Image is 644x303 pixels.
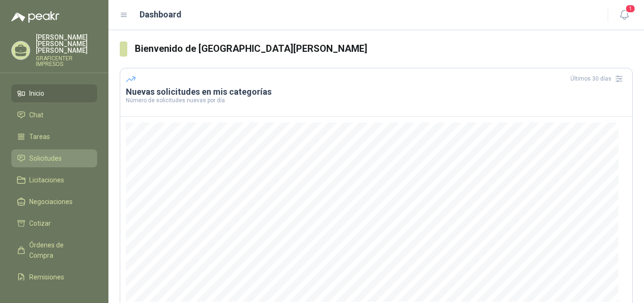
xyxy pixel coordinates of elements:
[29,110,43,120] span: Chat
[29,131,50,142] span: Tareas
[140,8,182,21] h1: Dashboard
[29,218,51,229] span: Cotizar
[135,41,633,56] h3: Bienvenido de [GEOGRAPHIC_DATA][PERSON_NAME]
[126,98,627,103] p: Número de solicitudes nuevas por día
[11,84,97,102] a: Inicio
[11,128,97,146] a: Tareas
[29,197,73,207] span: Negociaciones
[29,153,62,164] span: Solicitudes
[29,88,44,98] span: Inicio
[11,149,97,167] a: Solicitudes
[570,71,627,86] div: Últimos 30 días
[36,56,97,67] p: GRAFICENTER IMPRESOS
[29,240,88,261] span: Órdenes de Compra
[36,34,97,54] p: [PERSON_NAME] [PERSON_NAME] [PERSON_NAME]
[11,214,97,232] a: Cotizar
[625,4,636,13] span: 1
[11,268,97,286] a: Remisiones
[126,86,627,98] h3: Nuevas solicitudes en mis categorías
[616,7,633,24] button: 1
[29,175,64,185] span: Licitaciones
[11,106,97,124] a: Chat
[11,171,97,189] a: Licitaciones
[11,236,97,264] a: Órdenes de Compra
[29,272,64,282] span: Remisiones
[11,11,59,23] img: Logo peakr
[11,193,97,211] a: Negociaciones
